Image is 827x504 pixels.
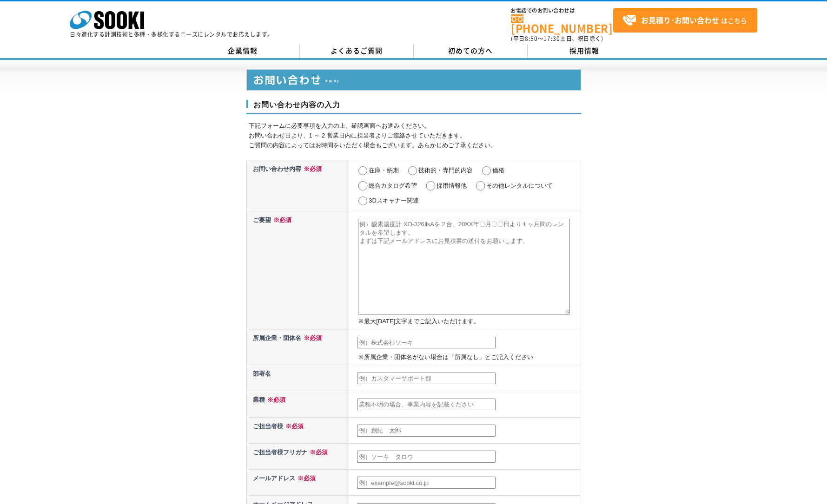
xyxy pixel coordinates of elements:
[246,211,349,329] th: ご要望
[369,197,419,204] label: 3Dスキャナー関連
[528,44,642,58] a: 採用情報
[369,167,399,174] label: 在庫・納期
[249,121,581,150] p: 下記フォームに必要事項を入力の上、確認画面へお進みください。 お問い合わせ日より、1 ～ 2 営業日内に担当者よりご連絡させていただきます。 ご質問の内容によってはお時間をいただく場合もございま...
[246,469,349,495] th: メールアドレス
[492,167,504,174] label: 価格
[414,44,528,58] a: 初めての方へ
[357,373,496,385] input: 例）カスタマーサポート部
[357,477,496,489] input: 例）example@sooki.co.jp
[486,182,553,189] label: その他レンタルについて
[357,425,496,437] input: 例）創紀 太郎
[246,69,581,91] img: お問い合わせ
[357,399,496,411] input: 業種不明の場合、事業内容を記載ください
[511,8,613,13] span: お電話でのお問い合わせは
[246,329,349,365] th: 所属企業・団体名
[358,353,578,362] p: ※所属企業・団体名がない場合は「所属なし」とご記入ください
[307,449,328,456] span: ※必須
[357,451,496,463] input: 例）ソーキ タロウ
[246,100,581,115] h3: お問い合わせ内容の入力
[271,216,291,223] span: ※必須
[295,475,316,482] span: ※必須
[511,14,613,33] a: [PHONE_NUMBER]
[283,423,304,430] span: ※必須
[246,391,349,417] th: 業種
[246,365,349,391] th: 部署名
[246,417,349,443] th: ご担当者様
[358,317,578,327] p: ※最大[DATE]文字までご記入いただけます。
[622,13,747,27] span: はこちら
[525,34,538,43] span: 8:50
[301,165,322,172] span: ※必須
[511,34,603,43] span: (平日 ～ 土日、祝日除く)
[300,44,414,58] a: よくあるご質問
[418,167,473,174] label: 技術的・専門的内容
[357,337,496,349] input: 例）株式会社ソーキ
[265,396,285,403] span: ※必須
[543,34,560,43] span: 17:30
[448,46,493,56] span: 初めての方へ
[246,443,349,469] th: ご担当者様フリガナ
[613,8,757,33] a: お見積り･お問い合わせはこちら
[246,160,349,211] th: お問い合わせ内容
[641,14,719,26] strong: お見積り･お問い合わせ
[437,182,467,189] label: 採用情報他
[369,182,417,189] label: 総合カタログ希望
[301,334,322,341] span: ※必須
[70,32,273,37] p: 日々進化する計測技術と多種・多様化するニーズにレンタルでお応えします。
[186,44,300,58] a: 企業情報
